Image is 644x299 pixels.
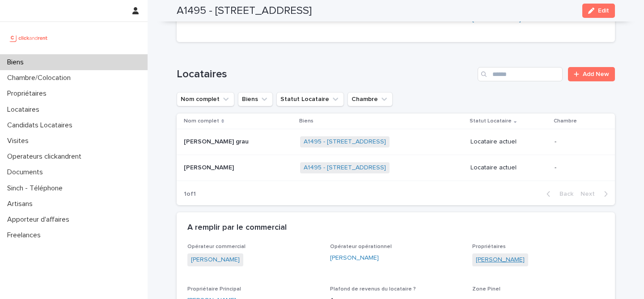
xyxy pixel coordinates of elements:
a: A1495 - [STREET_ADDRESS] [304,164,386,172]
p: Statut Locataire [470,116,512,126]
button: Back [539,190,577,198]
button: Nom complet [177,92,234,106]
img: UCB0brd3T0yccxBKYDjQ [7,29,51,47]
p: Biens [4,58,31,67]
span: Zone Pinel [472,286,500,292]
p: [PERSON_NAME] [184,162,236,172]
p: 1 of 1 [177,183,203,205]
p: Biens [299,116,314,126]
button: Next [577,190,615,198]
p: Nom complet [184,116,219,126]
p: Chambre/Colocation [4,74,78,82]
p: Locataire actuel [470,138,547,146]
input: Search [478,67,563,81]
p: - [555,138,601,146]
span: Opérateur commercial [187,244,246,249]
h1: Locataires [177,68,474,81]
button: Biens [238,92,273,106]
span: Plafond de revenus du locataire ? [330,286,416,292]
p: Artisans [4,200,40,208]
span: Propriétaires [472,244,506,249]
p: Sinch - Téléphone [4,184,70,193]
span: Propriétaire Principal [187,286,241,292]
p: Locataires [4,105,47,114]
a: [PERSON_NAME] [476,255,525,265]
h2: A remplir par le commercial [187,223,287,233]
tr: [PERSON_NAME] grau[PERSON_NAME] grau A1495 - [STREET_ADDRESS] Locataire actuel- [177,129,615,155]
button: Edit [582,4,615,18]
h2: A1495 - [STREET_ADDRESS] [177,4,312,17]
span: Back [554,191,573,197]
span: Edit [598,8,609,14]
p: Apporteur d'affaires [4,215,76,224]
p: [PERSON_NAME] grau [184,136,250,146]
p: Operateurs clickandrent [4,152,89,161]
p: Locataire actuel [470,164,547,172]
span: Next [580,191,600,197]
a: Add New [568,67,615,81]
p: Freelances [4,231,48,240]
p: Documents [4,168,50,177]
tr: [PERSON_NAME][PERSON_NAME] A1495 - [STREET_ADDRESS] Locataire actuel- [177,155,615,181]
p: Propriétaires [4,89,54,98]
p: Visites [4,137,36,145]
button: Chambre [347,92,393,106]
a: [PERSON_NAME] [330,253,379,263]
a: A1495 - [STREET_ADDRESS] [304,138,386,146]
span: Add New [583,71,609,77]
p: - [555,164,601,172]
button: Statut Locataire [276,92,344,106]
span: Opérateur opérationnel [330,244,392,249]
p: Candidats Locataires [4,121,80,130]
p: Chambre [554,116,577,126]
a: [PERSON_NAME] [191,255,240,265]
